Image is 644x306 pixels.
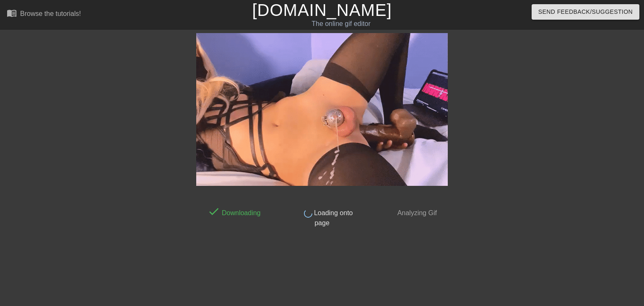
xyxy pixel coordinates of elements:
span: Loading onto page [312,209,353,226]
img: o9mLj.gif [196,33,448,186]
a: Browse the tutorials! [7,8,81,21]
span: Send Feedback/Suggestion [538,7,633,17]
a: [DOMAIN_NAME] [252,1,392,19]
span: done [208,205,220,218]
span: menu_book [7,8,17,18]
span: Analyzing Gif [396,209,437,216]
button: Send Feedback/Suggestion [532,4,639,20]
span: Downloading [220,209,261,216]
div: The online gif editor [219,19,463,29]
div: Browse the tutorials! [20,10,81,17]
